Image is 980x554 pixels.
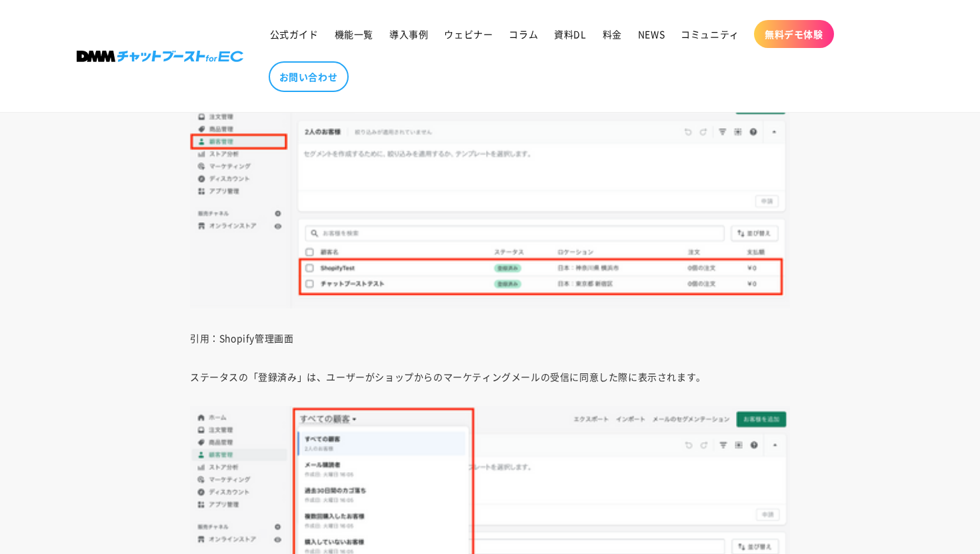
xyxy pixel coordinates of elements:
p: ステータスの「登録済み」は、ユーザーがショップからのマーケティングメールの受信に同意した際に表示されます。 [190,367,790,386]
a: 機能一覧 [327,20,381,48]
a: ウェビナー [436,20,501,48]
a: コラム [501,20,546,48]
a: 資料DL [546,20,594,48]
a: お問い合わせ [269,61,349,92]
span: お問い合わせ [279,71,338,83]
span: 機能一覧 [335,28,373,40]
span: コミュニティ [681,28,739,40]
span: ウェビナー [444,28,493,40]
a: 無料デモ体験 [754,20,834,48]
a: 料金 [595,20,630,48]
span: コラム [509,28,538,40]
a: 公式ガイド [262,20,327,48]
span: 料金 [603,28,622,40]
span: NEWS [638,28,665,40]
span: 公式ガイド [270,28,319,40]
img: 株式会社DMM Boost [77,51,243,62]
span: 無料デモ体験 [765,28,823,40]
a: NEWS [630,20,673,48]
a: 導入事例 [381,20,436,48]
span: 資料DL [554,28,586,40]
a: コミュニティ [673,20,747,48]
span: 導入事例 [389,28,428,40]
p: 引用：Shopify管理画面 [190,329,790,347]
